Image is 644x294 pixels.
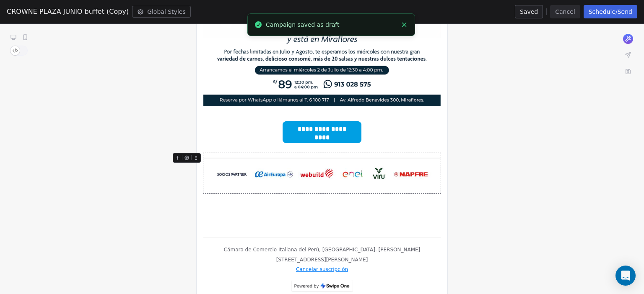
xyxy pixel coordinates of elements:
div: Campaign saved as draft [266,20,397,29]
button: Saved [515,5,543,18]
button: Close toast [399,19,410,30]
button: Global Styles [132,6,191,18]
div: Open Intercom Messenger [615,266,636,286]
button: Schedule/Send [584,5,637,18]
span: CROWNE PLAZA JUNIO buffet (Copy) [7,7,129,17]
button: Cancel [550,5,580,18]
